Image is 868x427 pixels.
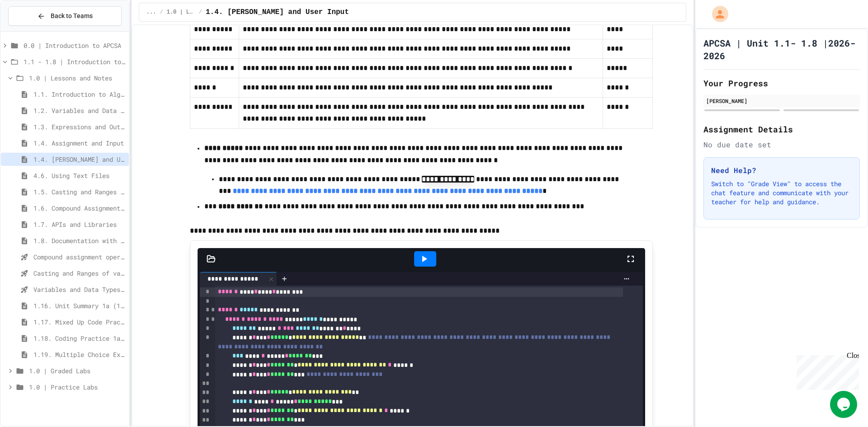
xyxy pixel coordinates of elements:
[33,171,125,180] span: 4.6. Using Text Files
[33,155,125,164] span: 1.4. [PERSON_NAME] and User Input
[33,350,125,359] span: 1.19. Multiple Choice Exercises for Unit 1a (1.1-1.6)
[33,317,125,327] span: 1.17. Mixed Up Code Practice 1.1-1.6
[703,4,731,24] div: My Account
[4,4,62,57] div: Chat with us now!Close
[24,41,125,50] span: 0.0 | Introduction to APCSA
[33,220,125,229] span: 1.7. APIs and Libraries
[703,77,860,89] h2: Your Progress
[711,179,852,206] p: Switch to "Grade View" to access the chat feature and communicate with your teacher for help and ...
[199,9,202,16] span: /
[703,139,860,150] div: No due date set
[703,37,860,62] h1: APCSA | Unit 1.1- 1.8 |2026-2026
[33,106,125,115] span: 1.2. Variables and Data Types
[33,187,125,197] span: 1.5. Casting and Ranges of Values
[33,301,125,310] span: 1.16. Unit Summary 1a (1.1-1.6)
[33,138,125,148] span: 1.4. Assignment and Input
[793,352,859,390] iframe: chat widget
[24,57,125,66] span: 1.1 - 1.8 | Introduction to Java
[29,382,125,392] span: 1.0 | Practice Labs
[33,285,125,294] span: Variables and Data Types - Quiz
[29,73,125,83] span: 1.0 | Lessons and Notes
[33,236,125,245] span: 1.8. Documentation with Comments and Preconditions
[703,123,860,136] h2: Assignment Details
[51,11,93,21] span: Back to Teams
[830,391,859,418] iframe: chat widget
[711,165,852,176] h3: Need Help?
[146,9,156,16] span: ...
[29,366,125,375] span: 1.0 | Graded Labs
[706,97,857,105] div: [PERSON_NAME]
[8,6,122,26] button: Back to Teams
[33,268,125,278] span: Casting and Ranges of variables - Quiz
[167,9,195,16] span: 1.0 | Lessons and Notes
[33,89,125,99] span: 1.1. Introduction to Algorithms, Programming, and Compilers
[33,252,125,262] span: Compound assignment operators - Quiz
[206,7,349,18] span: 1.4. [PERSON_NAME] and User Input
[160,9,163,16] span: /
[33,203,125,213] span: 1.6. Compound Assignment Operators
[33,122,125,131] span: 1.3. Expressions and Output [New]
[33,333,125,343] span: 1.18. Coding Practice 1a (1.1-1.6)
